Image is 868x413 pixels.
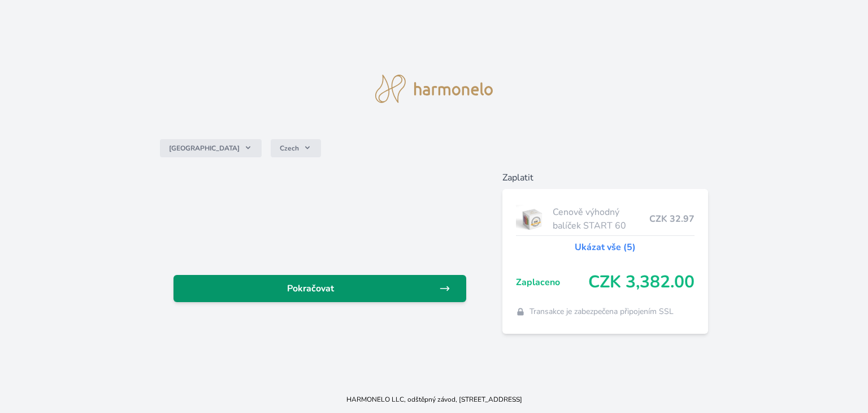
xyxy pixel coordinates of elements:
span: Transakce je zabezpečena připojením SSL [530,306,674,317]
span: Czech [280,144,299,153]
img: logo.svg [375,75,493,103]
span: CZK 3,382.00 [588,272,695,292]
button: Czech [271,139,321,157]
h6: Zaplatit [502,171,708,184]
a: Ukázat vše (5) [575,240,636,254]
span: Zaplaceno [516,276,588,289]
span: Cenově výhodný balíček START 60 [553,205,649,233]
button: [GEOGRAPHIC_DATA] [160,139,262,157]
span: CZK 32.97 [649,212,695,226]
img: start.jpg [516,205,548,233]
span: Pokračovat [183,282,439,295]
a: Pokračovat [173,275,466,302]
span: [GEOGRAPHIC_DATA] [169,144,240,153]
